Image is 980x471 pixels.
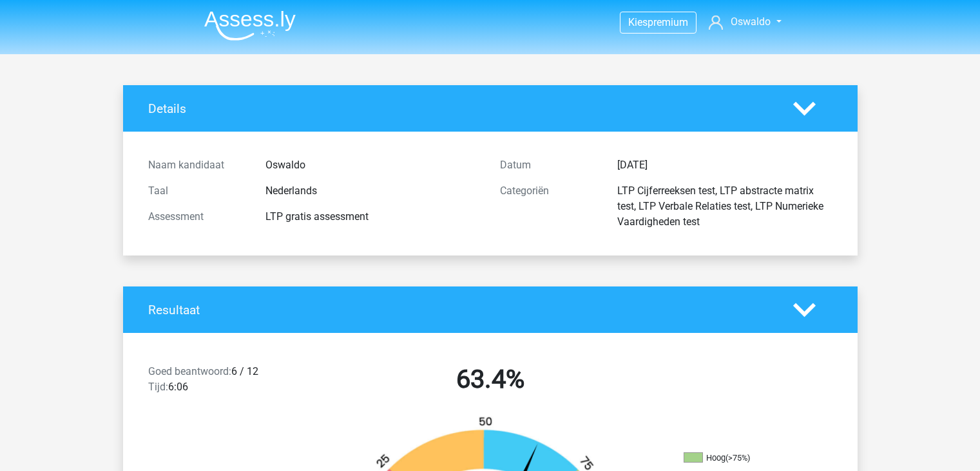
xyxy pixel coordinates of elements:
h2: 63.4% [324,364,657,395]
span: premium [648,16,688,28]
div: Taal [139,183,256,199]
div: Assessment [139,209,256,225]
div: Naam kandidaat [139,157,256,173]
img: Assessly [204,10,296,41]
div: Datum [490,157,608,173]
a: Kiespremium [620,14,696,31]
div: 6 / 12 6:06 [139,364,314,400]
span: Goed beantwoord: [148,365,231,377]
a: Oswaldo [704,14,786,30]
div: LTP gratis assessment [256,209,490,225]
div: Oswaldo [256,157,490,173]
div: Nederlands [256,183,490,199]
li: Hoog [684,452,812,464]
span: Tijd: [148,381,168,393]
div: Categoriën [490,183,608,230]
div: (>75%) [725,453,750,463]
div: [DATE] [608,157,842,173]
h4: Resultaat [148,303,774,317]
span: Kies [628,16,648,28]
h4: Details [148,101,774,116]
div: LTP Cijferreeksen test, LTP abstracte matrix test, LTP Verbale Relaties test, LTP Numerieke Vaard... [608,183,842,230]
span: Oswaldo [731,15,771,28]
